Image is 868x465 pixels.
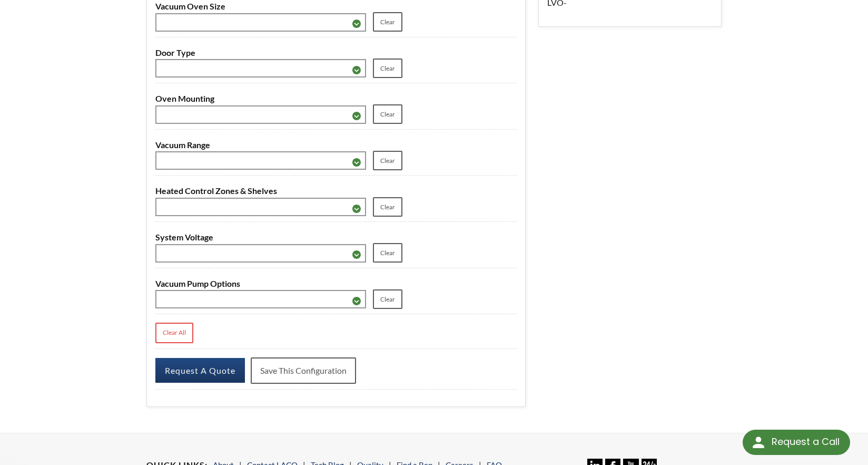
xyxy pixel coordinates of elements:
[155,277,516,290] label: Vacuum Pump Options
[743,430,850,455] div: Request a Call
[373,12,402,32] a: Clear
[155,323,193,343] a: Clear All
[155,92,516,105] label: Oven Mounting
[373,243,402,263] a: Clear
[373,59,402,78] a: Clear
[373,151,402,170] a: Clear
[155,184,516,198] label: Heated Control Zones & Shelves
[750,434,767,451] img: round button
[155,358,245,383] button: Request A Quote
[251,357,356,384] a: Save This Configuration
[155,230,516,244] label: System Voltage
[373,289,402,309] a: Clear
[155,46,516,60] label: Door Type
[155,138,516,152] label: Vacuum Range
[772,430,840,454] div: Request a Call
[373,104,402,124] a: Clear
[373,197,402,217] a: Clear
